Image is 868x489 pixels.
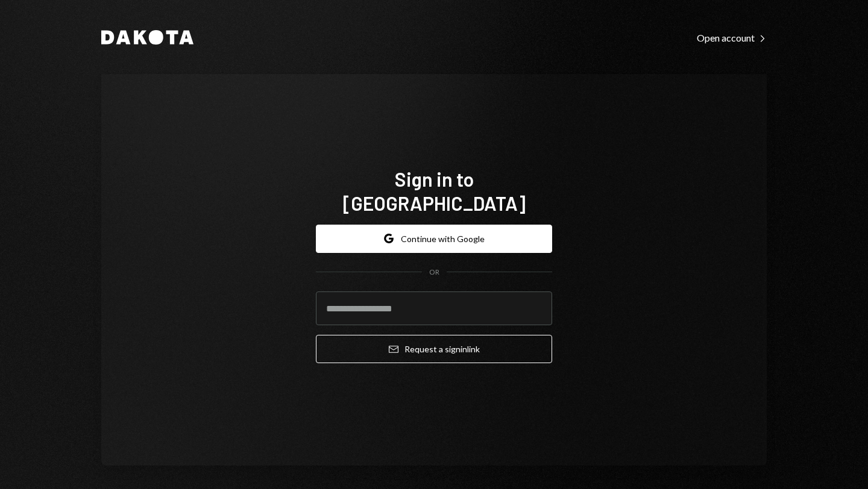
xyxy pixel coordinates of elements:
[697,32,767,44] div: Open account
[316,335,552,363] button: Request a signinlink
[429,267,439,278] div: OR
[316,225,552,253] button: Continue with Google
[316,167,552,215] h1: Sign in to [GEOGRAPHIC_DATA]
[697,31,767,44] a: Open account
